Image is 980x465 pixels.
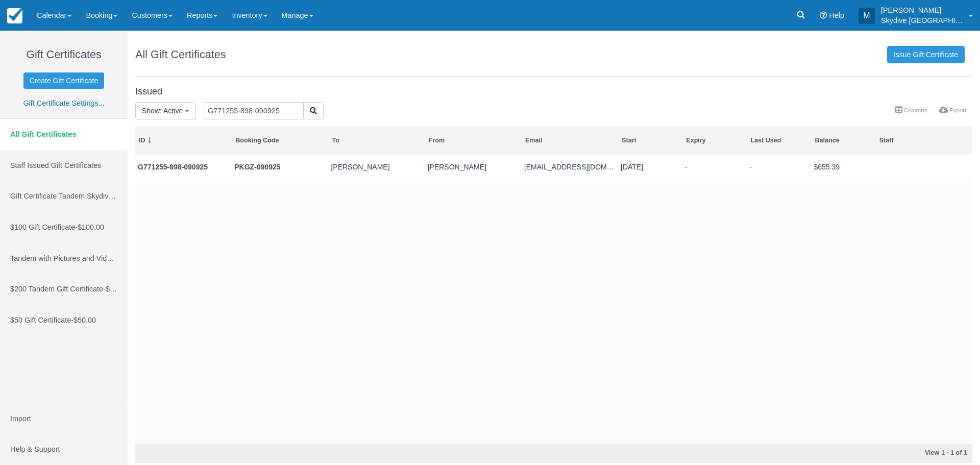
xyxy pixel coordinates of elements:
a: G771255-898-090925 [138,163,208,171]
span: : Active [160,107,183,115]
div: Last Used [750,136,808,145]
input: Search Gift Certificates [204,102,304,119]
td: 09/09/25 [618,155,682,179]
span: Gift Certificate Tandem Skydive (tax included) [10,192,159,200]
h1: All Gift Certificates [135,48,226,61]
div: Booking Code [235,136,325,145]
td: - [682,155,747,179]
td: - [747,155,811,179]
h1: Gift Certificates [8,48,120,61]
span: Help [829,11,844,19]
td: PKGZ-090925 [232,155,328,179]
h4: Issued [135,87,972,97]
td: $655.39 [812,155,876,179]
ul: More [889,103,972,119]
div: ID [139,136,229,145]
td: G771255-898-090925 [135,155,232,179]
div: M [859,8,875,24]
td: Srushti Desai [425,155,522,179]
div: View 1 - 1 of 1 [698,449,967,458]
div: Expiry [686,136,744,145]
span: $100 Gift Certificate [10,223,75,231]
div: Balance [815,136,873,145]
span: $50.00 [73,316,96,324]
a: Export [933,103,972,117]
div: Start [622,136,679,145]
span: $100.00 [78,223,104,231]
p: [PERSON_NAME] [881,5,963,15]
td: Jay Patel [328,155,425,179]
span: $200.00 [106,285,132,293]
div: To [332,136,422,145]
img: checkfront-main-nav-mini-logo.png [7,8,22,23]
span: $50 Gift Certificate [10,316,71,324]
td: Juleemchanchad98@gmail.com [522,155,618,179]
div: From [429,136,519,145]
a: Create Gift Certificate [23,72,105,89]
span: Show [142,107,160,115]
a: Columns [889,103,933,117]
a: PKGZ-090925 [234,163,280,171]
i: Help [820,12,827,19]
button: Show: Active [135,102,196,119]
div: Staff [879,136,969,145]
p: Skydive [GEOGRAPHIC_DATA] [881,15,963,26]
span: Tandem with Pictures and Video Package (tax included) [10,254,192,262]
a: Issue Gift Certificate [887,46,965,63]
span: $200 Tandem Gift Certificate [10,285,103,293]
div: Email [525,136,615,145]
a: Gift Certificate Settings... [23,99,104,107]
